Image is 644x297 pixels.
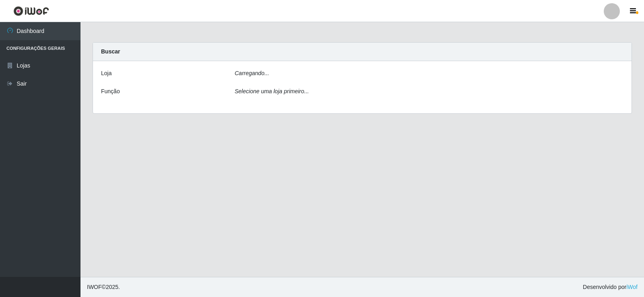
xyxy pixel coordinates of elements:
[626,284,638,290] a: iWof
[235,88,309,94] i: Selecione uma loja primeiro...
[87,283,120,291] span: © 2025 .
[101,48,120,55] strong: Buscar
[101,87,120,96] label: Função
[235,70,269,76] i: Carregando...
[583,283,638,291] span: Desenvolvido por
[101,69,111,78] label: Loja
[87,284,102,290] span: IWOF
[13,6,49,16] img: CoreUI Logo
